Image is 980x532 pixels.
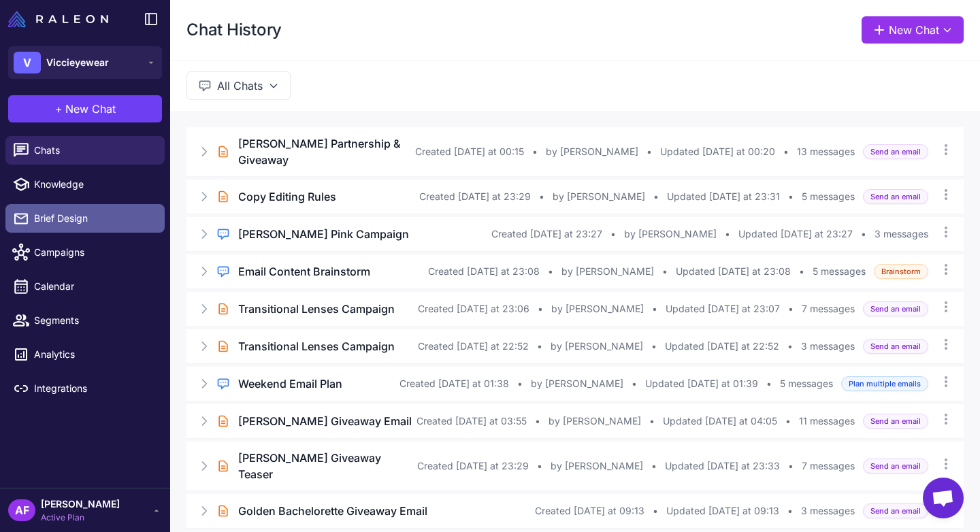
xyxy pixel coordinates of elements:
[186,19,282,41] h1: Chat History
[663,414,777,429] span: Updated [DATE] at 04:05
[610,227,616,242] span: •
[34,177,154,192] span: Knowledge
[863,144,928,160] span: Send an email
[65,101,116,117] span: New Chat
[653,189,659,204] span: •
[799,414,855,429] span: 11 messages
[863,414,928,429] span: Send an email
[417,459,529,473] span: Created [DATE] at 23:29
[553,189,645,204] span: by [PERSON_NAME]
[766,376,772,391] span: •
[399,376,509,391] span: Created [DATE] at 01:38
[551,301,644,316] span: by [PERSON_NAME]
[8,95,162,122] button: +New Chat
[788,301,794,316] span: •
[632,376,637,391] span: •
[491,227,602,242] span: Created [DATE] at 23:27
[5,204,165,233] a: Brief Design
[780,376,833,391] span: 5 messages
[801,503,855,518] span: 3 messages
[923,478,964,518] div: Open chat
[788,459,794,473] span: •
[551,459,643,473] span: by [PERSON_NAME]
[428,264,540,279] span: Created [DATE] at 23:08
[645,376,758,391] span: Updated [DATE] at 01:39
[55,101,63,117] span: +
[863,339,928,354] span: Send an email
[34,347,154,362] span: Analytics
[738,227,853,242] span: Updated [DATE] at 23:27
[624,227,717,242] span: by [PERSON_NAME]
[725,227,730,242] span: •
[797,144,855,159] span: 13 messages
[5,170,165,199] a: Knowledge
[665,339,779,354] span: Updated [DATE] at 22:52
[787,339,793,354] span: •
[874,264,928,280] span: Brainstorm
[418,301,529,316] span: Created [DATE] at 23:06
[238,226,409,242] h3: [PERSON_NAME] Pink Campaign
[561,264,654,279] span: by [PERSON_NAME]
[537,339,542,354] span: •
[238,413,412,429] h3: [PERSON_NAME] Giveaway Email
[863,189,928,205] span: Send an email
[666,301,780,316] span: Updated [DATE] at 23:07
[662,264,668,279] span: •
[41,512,120,524] span: Active Plan
[863,459,928,474] span: Send an email
[783,144,789,159] span: •
[419,189,531,204] span: Created [DATE] at 23:29
[647,144,652,159] span: •
[549,414,641,429] span: by [PERSON_NAME]
[788,189,794,204] span: •
[551,339,643,354] span: by [PERSON_NAME]
[535,503,644,518] span: Created [DATE] at 09:13
[875,227,928,242] span: 3 messages
[535,414,540,429] span: •
[34,313,154,328] span: Segments
[546,144,638,159] span: by [PERSON_NAME]
[238,503,427,519] h3: Golden Bachelorette Giveaway Email
[14,52,41,73] div: V
[34,211,154,226] span: Brief Design
[649,414,655,429] span: •
[539,189,544,204] span: •
[41,497,120,512] span: [PERSON_NAME]
[653,503,658,518] span: •
[8,499,35,521] div: AF
[418,339,529,354] span: Created [DATE] at 22:52
[34,381,154,396] span: Integrations
[34,143,154,158] span: Chats
[802,189,855,204] span: 5 messages
[665,459,780,473] span: Updated [DATE] at 23:33
[238,263,370,280] h3: Email Content Brainstorm
[415,144,524,159] span: Created [DATE] at 00:15
[5,340,165,369] a: Analytics
[787,503,793,518] span: •
[238,301,395,317] h3: Transitional Lenses Campaign
[666,503,779,518] span: Updated [DATE] at 09:13
[238,135,415,168] h3: [PERSON_NAME] Partnership & Giveaway
[238,338,395,354] h3: Transitional Lenses Campaign
[862,16,964,44] button: New Chat
[5,136,165,165] a: Chats
[34,279,154,294] span: Calendar
[34,245,154,260] span: Campaigns
[813,264,866,279] span: 5 messages
[8,11,114,27] a: Raleon Logo
[238,450,417,482] h3: [PERSON_NAME] Giveaway Teaser
[863,301,928,317] span: Send an email
[548,264,553,279] span: •
[652,301,657,316] span: •
[5,306,165,335] a: Segments
[660,144,775,159] span: Updated [DATE] at 00:20
[651,459,657,473] span: •
[651,339,657,354] span: •
[802,301,855,316] span: 7 messages
[863,503,928,519] span: Send an email
[537,459,542,473] span: •
[416,414,527,429] span: Created [DATE] at 03:55
[517,376,523,391] span: •
[785,414,791,429] span: •
[238,188,336,205] h3: Copy Editing Rules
